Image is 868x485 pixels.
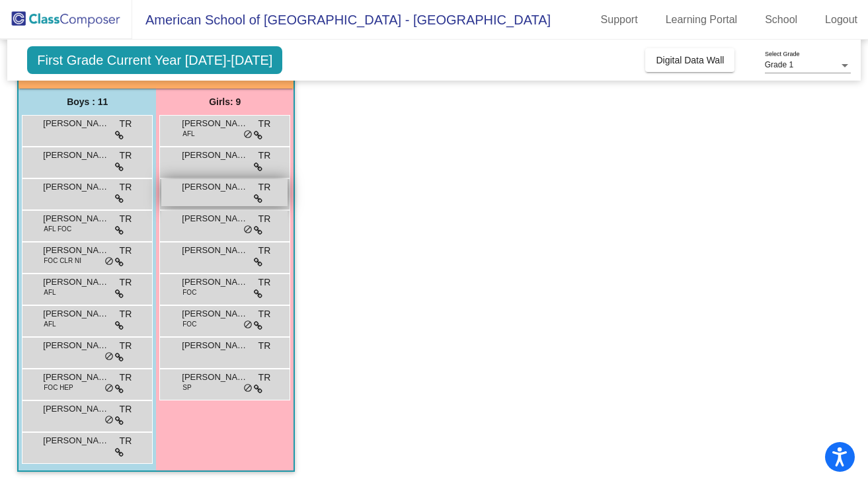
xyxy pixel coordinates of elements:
span: American School of [GEOGRAPHIC_DATA] - [GEOGRAPHIC_DATA] [132,9,551,30]
span: AFL [44,287,56,297]
div: Boys : 11 [19,89,156,115]
span: TR [258,212,271,226]
span: [PERSON_NAME] [182,117,248,130]
div: Girls: 9 [156,89,294,115]
span: TR [120,402,132,416]
span: FOC [182,287,196,297]
a: Learning Portal [655,9,748,30]
span: [PERSON_NAME] [43,434,109,447]
span: TR [258,276,271,289]
span: [PERSON_NAME] [PERSON_NAME] [43,371,109,384]
span: TR [120,212,132,226]
span: TR [120,180,132,194]
span: [PERSON_NAME] [43,402,109,416]
span: TR [120,339,132,353]
span: do_not_disturb_alt [243,320,253,330]
span: [PERSON_NAME] [182,149,248,162]
span: [PERSON_NAME] [43,339,109,352]
span: TR [120,149,132,163]
span: do_not_disturb_alt [104,256,114,267]
span: [PERSON_NAME] [43,212,109,225]
a: Support [590,9,649,30]
span: [PERSON_NAME] [43,244,109,257]
span: [PERSON_NAME] [43,117,109,130]
span: do_not_disturb_alt [243,130,253,140]
span: [PERSON_NAME] [182,212,248,225]
span: TR [258,371,271,385]
span: FOC [182,319,196,329]
span: [PERSON_NAME] [43,180,109,194]
span: AFL [182,129,194,139]
span: TR [120,371,132,385]
span: do_not_disturb_alt [104,415,114,426]
span: TR [258,244,271,258]
span: AFL [44,319,56,329]
span: Grade 1 [765,60,793,69]
span: [PERSON_NAME] [182,180,248,194]
span: Digital Data Wall [656,55,724,65]
span: FOC HEP [44,383,73,392]
span: [PERSON_NAME] [43,307,109,320]
a: School [754,9,808,30]
span: SP [182,383,191,392]
span: [PERSON_NAME] [182,244,248,257]
span: [PERSON_NAME] [43,149,109,162]
button: Digital Data Wall [645,48,734,72]
span: AFL FOC [44,224,71,234]
span: TR [258,117,271,131]
span: [PERSON_NAME] [182,339,248,352]
a: Logout [814,9,868,30]
span: [PERSON_NAME] [43,276,109,289]
span: do_not_disturb_alt [243,383,253,394]
span: First Grade Current Year [DATE]-[DATE] [27,46,282,74]
span: TR [258,180,271,194]
span: TR [258,149,271,163]
span: TR [120,117,132,131]
span: FOC CLR NI [44,256,81,266]
span: TR [258,307,271,321]
span: [PERSON_NAME] [182,307,248,320]
span: TR [120,244,132,258]
span: do_not_disturb_alt [243,225,253,235]
span: do_not_disturb_alt [104,352,114,362]
span: [PERSON_NAME] [182,371,248,384]
span: do_not_disturb_alt [104,383,114,394]
span: TR [120,434,132,448]
span: [PERSON_NAME] [182,276,248,289]
span: TR [120,276,132,289]
span: TR [258,339,271,353]
span: TR [120,307,132,321]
